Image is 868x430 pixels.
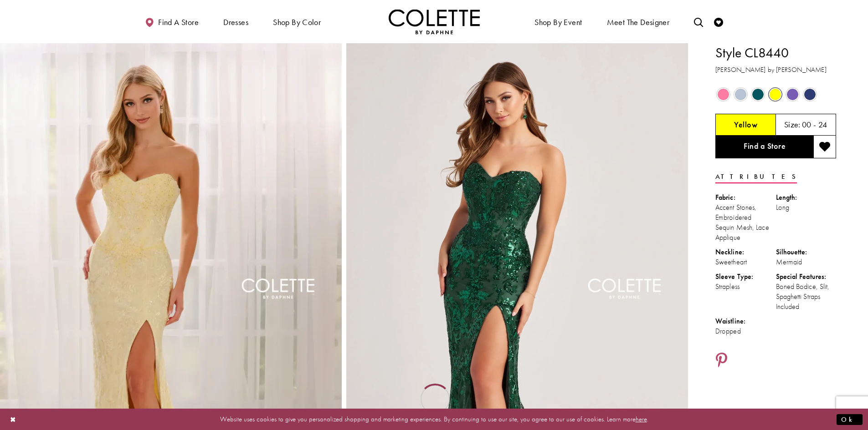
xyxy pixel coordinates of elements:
div: Product color controls state depends on size chosen [715,86,836,103]
div: Cotton Candy [715,86,731,102]
span: Shop by color [273,18,321,27]
div: Long [776,202,837,212]
span: Shop By Event [534,18,582,27]
a: Visit Home Page [389,9,480,34]
div: Waistline: [715,316,776,326]
div: Fabric: [715,192,776,202]
div: Accent Stones, Embroidered Sequin Mesh, Lace Applique [715,202,776,243]
div: Sweetheart [715,257,776,267]
span: Find a store [158,18,199,27]
h3: [PERSON_NAME] by [PERSON_NAME] [715,65,836,75]
a: Toggle search [692,9,705,34]
div: Strapless [715,282,776,292]
div: Navy Blue [802,86,818,102]
div: Sleeve Type: [715,272,776,282]
span: Shop by color [271,9,323,34]
div: Dropped [715,326,776,336]
img: Colette by Daphne [389,9,480,34]
a: Share using Pinterest - Opens in new tab [715,352,728,369]
div: Mermaid [776,257,837,267]
span: Dresses [221,9,251,34]
div: Yellow [767,86,783,102]
span: Meet the designer [607,18,670,27]
div: Special Features: [776,272,837,282]
div: Neckline: [715,247,776,257]
p: Website uses cookies to give you personalized shopping and marketing experiences. By continuing t... [66,413,802,425]
div: Violet [785,86,801,102]
h1: Style CL8440 [715,43,836,62]
a: Find a store [143,9,201,34]
div: Ice Blue [733,86,749,102]
h5: 00 - 24 [802,120,827,129]
div: Silhouette: [776,247,837,257]
span: Shop By Event [532,9,584,34]
a: Check Wishlist [712,9,725,34]
button: Submit Dialog [837,414,863,425]
div: Spruce [750,86,766,102]
div: Length: [776,192,837,202]
button: Close Dialog [5,411,21,427]
a: here [636,415,647,424]
div: Boned Bodice, Slit, Spaghetti Straps Included [776,282,837,312]
span: Dresses [223,18,248,27]
a: Attributes [715,170,797,183]
h5: Chosen color [734,120,757,129]
a: Meet the designer [605,9,672,34]
button: Add to wishlist [813,136,836,158]
a: Find a Store [715,136,813,158]
span: Size: [784,119,801,130]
